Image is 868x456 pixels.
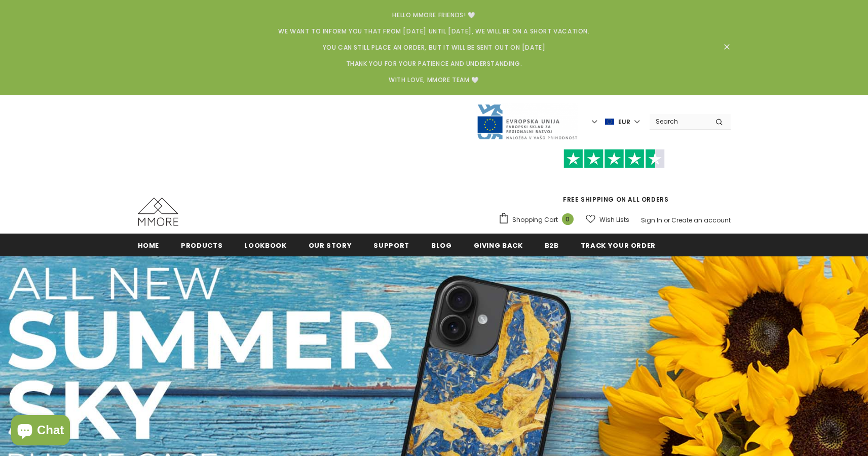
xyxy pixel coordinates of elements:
a: Wish Lists [586,211,629,229]
a: Our Story [309,234,352,256]
a: Javni Razpis [476,117,578,126]
a: Create an account [671,216,731,224]
span: Blog [431,241,452,250]
span: Giving back [474,241,523,250]
img: Trust Pilot Stars [563,149,665,169]
p: Thank you for your patience and understanding. [150,59,718,69]
a: support [373,234,409,256]
a: Shopping Cart 0 [498,212,579,227]
span: EUR [618,117,630,127]
a: Blog [431,234,452,256]
span: or [664,216,670,224]
a: Products [181,234,222,256]
p: Hello MMORE Friends! 🤍 [150,10,718,20]
a: Home [138,234,160,256]
input: Search Site [650,114,708,129]
span: 0 [562,213,574,225]
span: B2B [545,241,559,250]
span: Wish Lists [599,215,629,225]
span: FREE SHIPPING ON ALL ORDERS [498,154,731,204]
a: Giving back [474,234,523,256]
span: Track your order [581,241,656,250]
inbox-online-store-chat: Shopify online store chat [8,415,73,448]
span: Lookbook [244,241,286,250]
span: Home [138,241,160,250]
iframe: Customer reviews powered by Trustpilot [498,168,731,195]
img: MMORE Cases [138,198,178,226]
span: Our Story [309,241,352,250]
span: support [373,241,409,250]
a: Sign In [641,216,662,224]
a: Track your order [581,234,656,256]
img: Javni Razpis [476,103,578,140]
span: Products [181,241,222,250]
a: Lookbook [244,234,286,256]
p: With Love, MMORE Team 🤍 [150,75,718,85]
p: You can still place an order, but it will be sent out on [DATE] [150,43,718,53]
a: B2B [545,234,559,256]
span: Shopping Cart [512,215,558,225]
p: We want to inform you that from [DATE] until [DATE], we will be on a short vacation. [150,26,718,36]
